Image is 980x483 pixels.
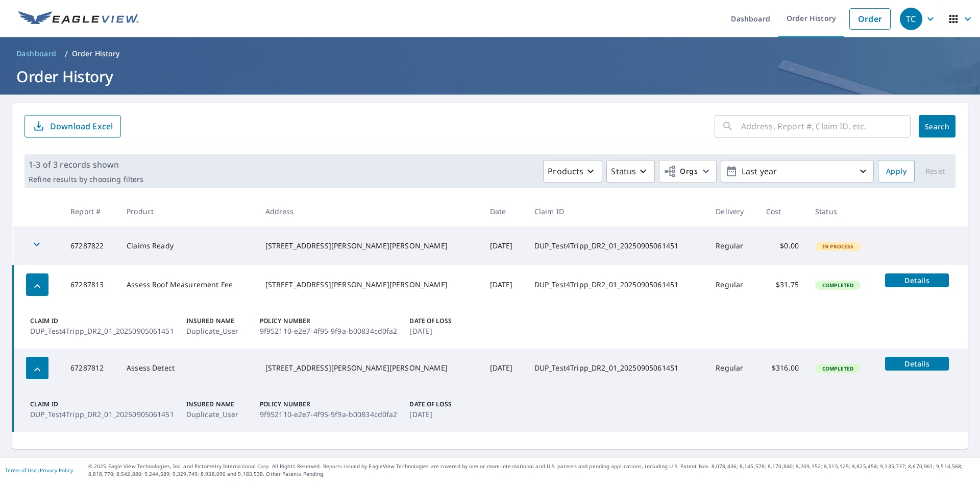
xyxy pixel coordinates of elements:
p: DUP_Test4Tripp_DR2_01_20250905061451 [30,326,174,336]
p: DUP_Test4Tripp_DR2_01_20250905061451 [30,409,174,420]
p: Policy Number [260,400,398,409]
span: In Process [816,243,860,250]
p: Last year [738,163,857,180]
span: Apply [886,165,906,178]
p: Insured Name [186,316,248,326]
p: Claim ID [30,400,174,409]
td: 67287812 [62,349,118,387]
td: [DATE] [482,226,526,265]
a: Dashboard [12,45,61,62]
p: Insured Name [186,400,248,409]
span: Search [927,122,947,131]
input: Address, Report #, Claim ID, etc. [741,112,911,141]
td: [DATE] [482,265,526,304]
td: Assess Roof Measurement Fee [118,265,257,304]
span: Orgs [664,165,698,178]
td: Regular [707,265,758,304]
td: Regular [707,226,758,265]
p: Policy Number [260,316,398,326]
td: [DATE] [482,349,526,387]
button: Orgs [659,160,717,182]
button: Apply [878,160,915,182]
td: DUP_Test4Tripp_DR2_01_20250905061451 [526,349,708,387]
th: Product [118,196,257,226]
p: Status [611,165,636,177]
td: Regular [707,349,758,387]
td: Claims Ready [118,226,257,265]
button: Search [919,115,955,137]
div: [STREET_ADDRESS][PERSON_NAME][PERSON_NAME] [265,280,474,290]
button: Last year [721,160,874,182]
span: Completed [816,282,860,289]
th: Date [482,196,526,226]
p: Download Excel [50,121,113,132]
span: Dashboard [16,49,57,59]
td: DUP_Test4Tripp_DR2_01_20250905061451 [526,265,708,304]
button: detailsBtn-67287813 [885,273,949,287]
a: Privacy Policy [40,467,73,474]
td: $31.75 [758,265,807,304]
p: 1-3 of 3 records shown [29,158,143,171]
li: / [65,48,68,60]
p: Date of Loss [409,400,471,409]
button: Download Excel [24,115,121,137]
div: TC [900,8,922,30]
span: Details [891,359,943,369]
th: Cost [758,196,807,226]
p: © 2025 Eagle View Technologies, Inc. and Pictometry International Corp. All Rights Reserved. Repo... [88,463,975,478]
span: Details [891,275,943,285]
p: Order History [72,49,120,59]
td: $0.00 [758,226,807,265]
p: Products [548,165,583,177]
p: Claim ID [30,316,174,326]
p: [DATE] [409,409,471,420]
th: Status [807,196,877,226]
span: Completed [816,365,860,372]
p: Date of Loss [409,316,471,326]
div: [STREET_ADDRESS][PERSON_NAME][PERSON_NAME] [265,363,474,373]
p: | [5,467,73,473]
p: Refine results by choosing filters [29,175,143,184]
th: Delivery [707,196,758,226]
td: 67287813 [62,265,118,304]
button: Status [606,160,655,182]
td: DUP_Test4Tripp_DR2_01_20250905061451 [526,226,708,265]
td: 67287822 [62,226,118,265]
a: Terms of Use [5,467,37,474]
p: [DATE] [409,326,471,336]
th: Report # [62,196,118,226]
button: Products [543,160,602,182]
td: $316.00 [758,349,807,387]
p: Duplicate_User [186,409,248,420]
p: 9f952110-e2e7-4f95-9f9a-b00834cd0fa2 [260,326,398,336]
td: Assess Detect [118,349,257,387]
nav: breadcrumb [12,45,968,62]
p: Duplicate_User [186,326,248,336]
h1: Order History [12,66,968,87]
img: EV Logo [18,11,139,27]
th: Address [257,196,482,226]
th: Claim ID [526,196,708,226]
button: detailsBtn-67287812 [885,357,949,371]
div: [STREET_ADDRESS][PERSON_NAME][PERSON_NAME] [265,241,474,251]
p: 9f952110-e2e7-4f95-9f9a-b00834cd0fa2 [260,409,398,420]
a: Order [849,8,891,30]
